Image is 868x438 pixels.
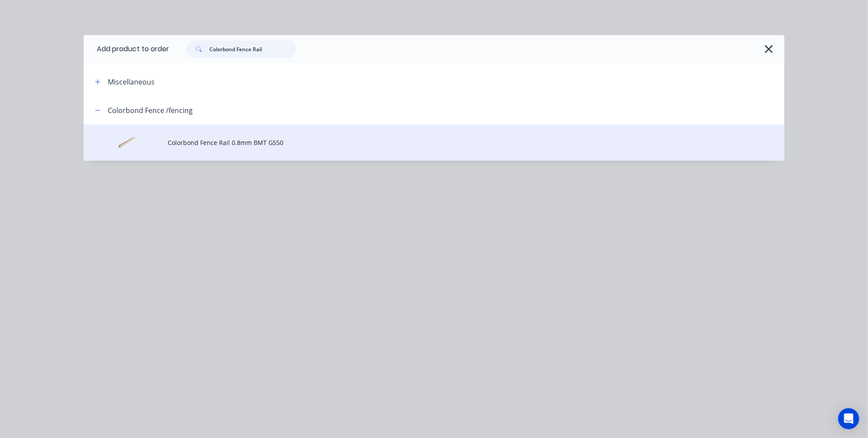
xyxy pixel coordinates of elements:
[108,105,193,116] div: Colorbond Fence /fencing
[168,138,661,147] span: Colorbond Fence Rail 0.8mm BMT G550
[838,408,859,429] div: Open Intercom Messenger
[209,40,296,58] input: Search...
[108,77,155,87] div: Miscellaneous
[84,35,169,63] div: Add product to order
